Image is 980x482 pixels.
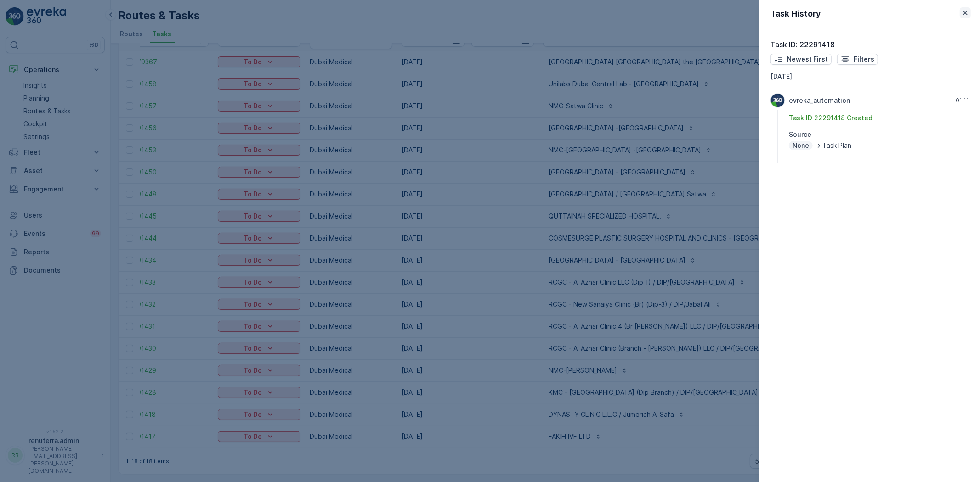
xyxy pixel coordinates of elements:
[771,94,785,107] img: Evreka Logo
[815,141,821,150] p: ->
[770,72,969,81] p: [DATE]
[854,55,874,64] p: Filters
[787,55,828,64] p: Newest First
[822,141,851,150] p: Task Plan
[770,7,821,20] p: Task History
[792,141,810,150] p: None
[770,54,832,65] button: Newest First
[789,96,850,105] p: evreka_automation
[770,39,969,50] p: Task ID: 22291418
[789,113,969,123] p: Task ID 22291418 Created
[789,130,969,139] p: Source
[837,54,878,65] button: Filters
[956,97,969,104] p: 01:11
